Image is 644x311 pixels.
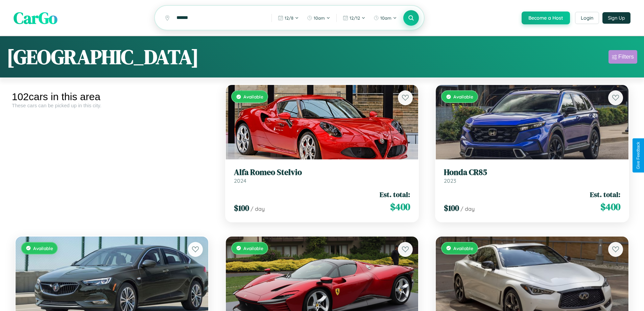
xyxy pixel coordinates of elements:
[314,15,325,21] span: 10am
[609,50,637,64] button: Filters
[453,245,473,251] span: Available
[234,168,410,184] a: Alfa Romeo Stelvio2024
[600,200,620,214] span: $ 400
[243,94,263,99] span: Available
[251,205,265,212] span: / day
[33,245,53,251] span: Available
[7,43,199,71] h1: [GEOGRAPHIC_DATA]
[370,13,400,23] button: 10am
[444,202,459,214] span: $ 100
[618,53,634,60] div: Filters
[12,103,212,108] div: These cars can be picked up in this city.
[636,142,641,169] div: Give Feedback
[304,13,334,23] button: 10am
[14,7,57,29] span: CarGo
[285,15,293,21] span: 12 / 8
[12,91,212,103] div: 102 cars in this area
[234,168,410,177] h3: Alfa Romeo Stelvio
[602,12,630,24] button: Sign Up
[460,205,475,212] span: / day
[339,13,369,23] button: 12/12
[234,177,246,184] span: 2024
[350,15,360,21] span: 12 / 12
[380,190,410,199] span: Est. total:
[275,13,302,23] button: 12/8
[453,94,473,99] span: Available
[390,200,410,214] span: $ 400
[380,15,391,21] span: 10am
[444,168,620,177] h3: Honda CR85
[444,177,456,184] span: 2023
[234,202,249,214] span: $ 100
[444,168,620,184] a: Honda CR852023
[590,190,620,199] span: Est. total:
[575,12,599,24] button: Login
[522,12,570,24] button: Become a Host
[243,245,263,251] span: Available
